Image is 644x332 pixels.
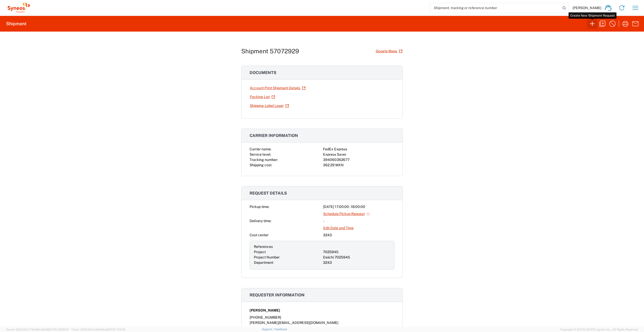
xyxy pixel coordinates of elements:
span: [DATE] 17:21:12 [106,328,125,331]
span: References [254,245,273,249]
a: Feedback [274,328,287,331]
span: Delivery time: [250,219,271,223]
a: Account Print Shipment Details [250,84,306,92]
div: 394060362677 [323,157,394,162]
span: Copyright © [DATE]-[DATE] Agistix Inc., All Rights Reserved [560,327,638,332]
span: Client: 2025.20.0-e640dba [71,328,125,331]
span: [DATE] 09:51:07 [49,328,69,331]
div: Project [254,249,321,255]
span: Requester information [250,293,305,297]
span: Tracking number: [250,158,278,162]
span: Pickup time: [250,205,269,209]
div: 3243 [323,260,390,265]
div: 362.29 MXN [323,162,394,168]
span: [PERSON_NAME] [573,6,601,10]
a: Support [262,328,275,331]
span: [PERSON_NAME] [250,308,280,313]
span: Shipping cost [250,163,272,167]
div: Daiichi 7025945 [323,255,390,260]
div: FedEx Express [323,147,394,152]
div: [PHONE_NUMBER] [250,315,394,320]
div: 3243 [323,232,394,238]
input: Shipment, tracking or reference number [430,3,561,13]
h1: Shipment 57072929 [241,48,299,55]
div: - [323,218,394,224]
div: Express Saver [323,152,394,157]
a: Edit Date and Time [323,224,354,232]
a: Google Maps [375,47,403,56]
span: Server: 2025.20.0-734e5bc92d9 [6,328,69,331]
div: Project Number [254,255,321,260]
span: Carrier information [250,133,298,138]
span: Service level: [250,152,271,156]
div: [DATE] 17:00:00 - 18:00:00 [323,204,394,209]
a: Shipping Label Laser [250,101,289,110]
span: Documents [250,70,276,75]
div: [PERSON_NAME][EMAIL_ADDRESS][DOMAIN_NAME] [250,320,394,325]
a: Packing List [250,92,275,101]
div: Department [254,260,321,265]
div: 7025945 [323,249,390,255]
h2: Shipment [6,21,26,27]
span: Cost center [250,233,269,237]
a: Schedule Pickup Request [323,209,370,218]
span: Carrier name: [250,147,271,151]
span: Request details [250,191,287,196]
